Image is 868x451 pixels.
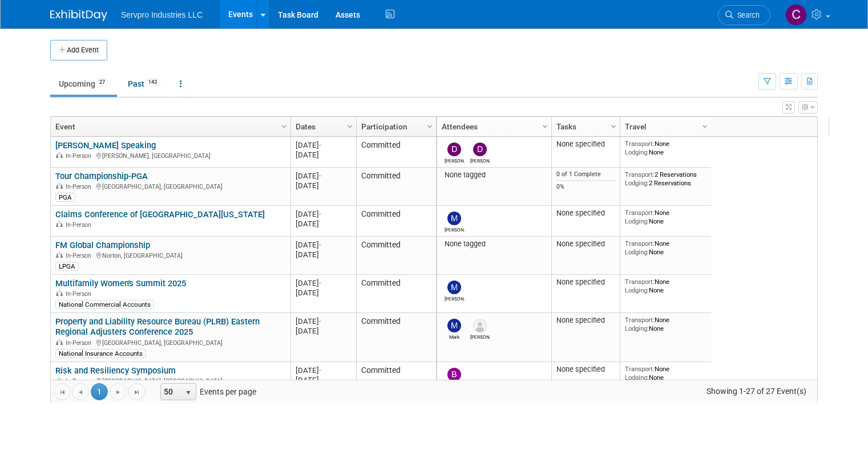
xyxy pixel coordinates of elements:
[54,383,71,400] a: Go to the first page
[442,117,544,136] a: Attendees
[556,140,616,149] div: None specified
[145,78,160,87] span: 143
[625,140,707,156] div: None None
[278,117,291,134] a: Column Settings
[556,183,616,191] div: 0%
[66,377,95,385] span: In-Person
[76,388,85,397] span: Go to the previous page
[556,117,612,136] a: Tasks
[319,279,321,287] span: -
[625,239,707,256] div: None None
[625,117,704,136] a: Travel
[161,384,180,400] span: 50
[296,278,351,288] div: [DATE]
[473,143,487,156] img: Delana Conger
[447,281,461,294] img: Maria Robertson
[356,206,436,237] td: Committed
[447,319,461,332] img: Mark Bristol
[445,294,465,302] div: Maria Robertson
[625,217,649,225] span: Lodging:
[114,388,123,397] span: Go to the next page
[280,122,289,131] span: Column Settings
[556,316,616,325] div: None specified
[296,288,351,298] div: [DATE]
[66,183,95,190] span: In-Person
[625,148,649,156] span: Lodging:
[110,383,127,400] a: Go to the next page
[55,171,148,181] a: Tour Championship-PGA
[66,252,95,259] span: In-Person
[470,332,490,340] div: Anthony Zubrick
[625,248,649,256] span: Lodging:
[625,140,655,148] span: Transport:
[319,172,321,180] span: -
[445,332,465,340] div: Mark Bristol
[442,170,547,180] div: None tagged
[296,117,349,136] a: Dates
[625,365,655,373] span: Transport:
[700,122,709,131] span: Column Settings
[625,373,649,381] span: Lodging:
[345,122,354,131] span: Column Settings
[91,383,108,400] span: 1
[56,152,63,158] img: In-Person Event
[121,10,203,19] span: Servpro Industries LLC
[625,316,707,332] div: None None
[425,122,434,131] span: Column Settings
[470,156,490,164] div: Delana Conger
[56,339,63,345] img: In-Person Event
[296,326,351,336] div: [DATE]
[442,239,547,249] div: None tagged
[356,237,436,275] td: Committed
[356,313,436,362] td: Committed
[50,73,117,95] a: Upcoming27
[356,362,436,400] td: Committed
[733,11,760,19] span: Search
[625,170,707,187] div: 2 Reservations 2 Reservations
[625,286,649,294] span: Lodging:
[56,183,63,189] img: In-Person Event
[539,117,552,134] a: Column Settings
[55,250,285,260] div: Norton, [GEOGRAPHIC_DATA]
[66,339,95,347] span: In-Person
[625,316,655,324] span: Transport:
[319,241,321,249] span: -
[625,239,655,247] span: Transport:
[55,240,150,250] a: FM Global Championship
[556,170,616,178] div: 0 of 1 Complete
[296,140,351,150] div: [DATE]
[55,278,186,289] a: Multifamily Women's Summit 2025
[556,365,616,374] div: None specified
[184,388,193,397] span: select
[556,239,616,249] div: None specified
[319,141,321,149] span: -
[55,117,283,136] a: Event
[296,365,351,375] div: [DATE]
[445,225,465,233] div: Matt Bardasian
[55,376,285,385] div: [GEOGRAPHIC_DATA], [GEOGRAPHIC_DATA]
[556,278,616,287] div: None specified
[625,179,649,187] span: Lodging:
[447,143,461,156] img: David Duray
[296,150,351,160] div: [DATE]
[55,151,285,160] div: [PERSON_NAME], [GEOGRAPHIC_DATA]
[361,117,429,136] a: Participation
[718,5,770,25] a: Search
[146,383,268,400] span: Events per page
[55,365,176,376] a: Risk and Resiliency Symposium
[445,156,465,164] div: David Duray
[356,275,436,313] td: Committed
[55,193,75,202] div: PGA
[296,250,351,259] div: [DATE]
[296,209,351,219] div: [DATE]
[119,73,169,95] a: Past143
[625,365,707,381] div: None None
[96,78,108,87] span: 27
[447,368,461,381] img: Brian Donnelly
[55,140,156,151] a: [PERSON_NAME] Speaking
[625,209,707,225] div: None None
[132,388,142,397] span: Go to the last page
[66,221,95,229] span: In-Person
[55,316,260,338] a: Property and Liability Resource Bureau (PLRB) Eastern Regional Adjusters Conference 2025
[55,209,265,220] a: Claims Conference of [GEOGRAPHIC_DATA][US_STATE]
